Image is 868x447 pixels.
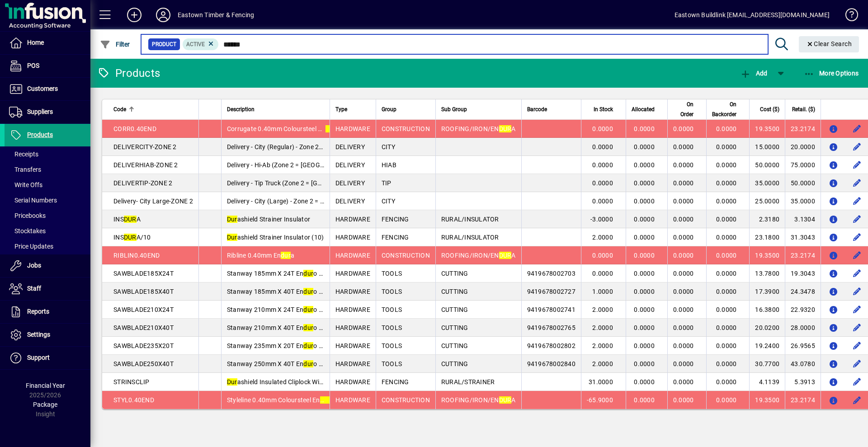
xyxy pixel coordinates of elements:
div: Type [335,104,370,114]
em: dur [303,306,313,313]
span: HARDWARE [335,252,370,259]
span: CUTTING [441,306,468,313]
span: CONSTRUCTION [382,125,430,132]
em: dur [303,270,313,277]
div: Eastown Timber & Fencing [178,8,254,22]
em: dur [303,324,313,331]
span: DELIVERY [335,143,365,151]
span: 0.0000 [634,216,655,223]
div: Description [227,104,324,114]
span: HARDWARE [335,288,370,295]
td: 20.0200 [749,319,785,337]
span: Settings [27,331,50,338]
button: Edit [850,158,864,172]
span: Price Updates [9,243,53,250]
em: DUR [499,396,512,404]
span: Customers [27,85,58,92]
span: 0.0000 [716,216,737,223]
td: 19.2400 [749,337,785,355]
span: Active [186,41,205,47]
span: 0.0000 [634,306,655,313]
span: 0.0000 [716,161,737,169]
button: Edit [850,393,864,407]
td: 23.1800 [749,228,785,246]
span: DELIVERY [335,179,365,187]
td: 2.3180 [749,210,785,228]
span: SAWBLADE250X40T [113,360,174,367]
button: Edit [850,212,864,226]
span: 9419678002765 [527,324,576,331]
div: Sub Group [441,104,516,114]
button: Edit [850,122,864,136]
span: DELIVERTIP-ZONE 2 [113,179,172,187]
span: 0.0000 [592,198,613,205]
span: 0.0000 [673,198,694,205]
span: 1.0000 [592,288,613,295]
span: RURAL/INSULATOR [441,216,499,223]
span: CUTTING [441,360,468,367]
span: CORR0.40END [113,125,156,132]
span: CUTTING [441,288,468,295]
a: POS [5,55,90,77]
span: HARDWARE [335,378,370,386]
span: HARDWARE [335,324,370,331]
a: Knowledge Base [839,2,857,31]
span: Delivery- City Large-ZONE 2 [113,198,193,205]
span: STRINSCLIP [113,378,150,386]
span: TOOLS [382,342,402,349]
span: TOOLS [382,288,402,295]
span: Filter [100,41,130,48]
span: Staff [27,285,41,292]
span: Stanway 210mm X 40T En o Sawblade [227,324,347,331]
span: CONSTRUCTION [382,252,430,259]
span: 0.0000 [673,216,694,223]
span: DELIVERHIAB-ZONE 2 [113,161,178,169]
div: Products [97,66,160,80]
span: CUTTING [441,342,468,349]
div: On Backorder [712,99,745,119]
td: 23.2174 [785,246,821,264]
span: FENCING [382,234,409,241]
em: Dur [227,378,237,386]
em: DUR [124,216,137,223]
span: TOOLS [382,306,402,313]
em: DUR [499,252,512,259]
span: 0.0000 [716,125,737,132]
button: Add [120,7,149,23]
span: FENCING [382,216,409,223]
div: On Order [673,99,702,119]
span: 0.0000 [634,125,655,132]
span: 2.0000 [592,324,613,331]
span: HIAB [382,161,396,169]
span: 0.0000 [634,234,655,241]
td: 25.0000 [749,192,785,210]
span: TOOLS [382,270,402,277]
span: CUTTING [441,324,468,331]
td: 3.1304 [785,210,821,228]
span: Jobs [27,262,41,269]
span: Corrugate 0.40mm Coloursteel En a [227,125,339,132]
span: Serial Numbers [9,197,57,204]
td: 15.0000 [749,138,785,156]
span: Ribline 0.40mm En a [227,252,294,259]
span: HARDWARE [335,234,370,241]
span: 0.0000 [634,378,655,386]
td: 35.0000 [749,174,785,192]
span: 0.0000 [592,179,613,187]
span: 31.0000 [589,378,613,386]
span: Sub Group [441,104,467,114]
span: 0.0000 [716,306,737,313]
span: ashield Insulated Cliplock Wire Strainer [227,378,349,386]
button: Edit [850,248,864,263]
span: 9419678002703 [527,270,576,277]
span: 0.0000 [634,342,655,349]
span: 9419678002727 [527,288,576,295]
button: Edit [850,320,864,335]
div: Code [113,104,193,114]
span: Products [27,131,53,138]
span: TOOLS [382,360,402,367]
span: Transfers [9,166,41,173]
span: 0.0000 [673,270,694,277]
span: 0.0000 [634,270,655,277]
span: ROOFING/IRON/EN A [441,252,516,259]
